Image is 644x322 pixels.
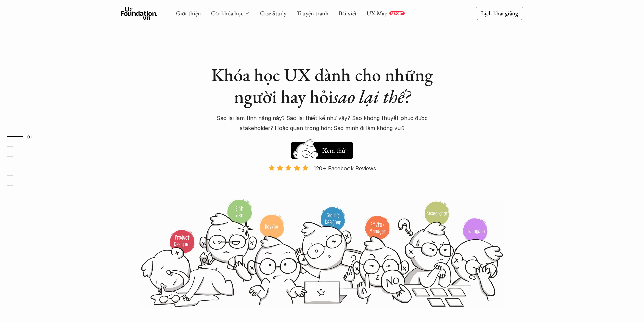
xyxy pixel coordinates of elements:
[367,9,388,17] a: UX Map
[211,9,243,17] a: Các khóa học
[297,9,329,17] a: Truyện tranh
[27,134,32,139] strong: 01
[391,11,403,15] p: REPORT
[260,9,286,17] a: Case Study
[176,9,201,17] a: Giới thiệu
[314,163,376,173] p: 120+ Facebook Reviews
[321,146,346,155] h5: Xem thử
[481,9,518,17] p: Lịch khai giảng
[339,9,357,17] a: Bài viết
[333,85,410,108] em: sao lại thế?
[205,64,439,108] h1: Khóa học UX dành cho những người hay hỏi
[476,7,523,20] a: Lịch khai giảng
[7,133,39,141] a: 01
[262,164,382,198] a: 120+ Facebook Reviews
[205,113,439,133] p: Sao lại làm tính năng này? Sao lại thiết kế như vậy? Sao không thuyết phục được stakeholder? Hoặc...
[291,138,353,159] a: Xem thử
